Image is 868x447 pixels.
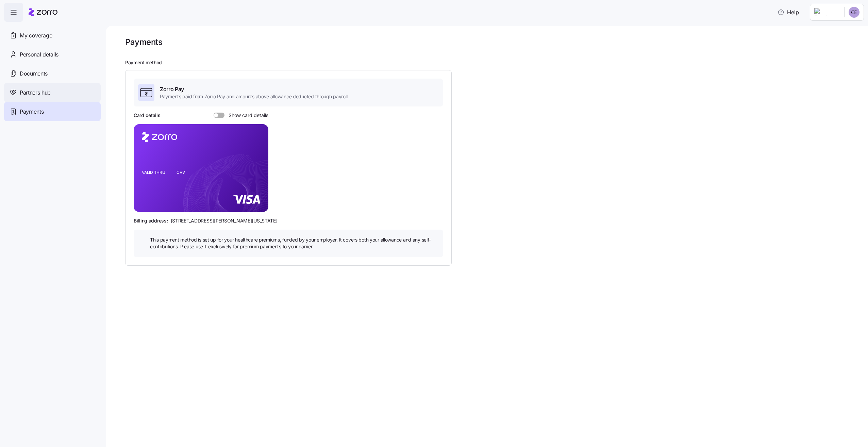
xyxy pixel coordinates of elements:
[814,8,839,16] img: Employer logo
[20,31,52,40] span: My coverage
[772,5,804,19] button: Help
[20,107,44,116] span: Payments
[778,8,799,16] span: Help
[849,7,859,18] img: 1324de6f1632b552e05b87934a112819
[150,236,438,250] span: This payment method is set up for your healthcare premiums, funded by your employer. It covers bo...
[160,85,347,94] span: Zorro Pay
[4,26,101,45] a: My coverage
[125,60,858,66] h2: Payment method
[4,64,101,83] a: Documents
[20,88,51,97] span: Partners hub
[125,37,162,47] h1: Payments
[160,93,347,100] span: Payments paid from Zorro Pay and amounts above allowance deducted through payroll
[224,113,268,118] span: Show card details
[20,50,59,59] span: Personal details
[139,236,147,245] img: icon bulb
[4,45,101,64] a: Personal details
[134,112,161,119] h3: Card details
[134,217,168,224] span: Billing address:
[4,102,101,121] a: Payments
[177,170,185,175] tspan: CVV
[20,69,48,78] span: Documents
[171,217,278,224] span: [STREET_ADDRESS][PERSON_NAME][US_STATE]
[142,170,165,175] tspan: VALID THRU
[4,83,101,102] a: Partners hub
